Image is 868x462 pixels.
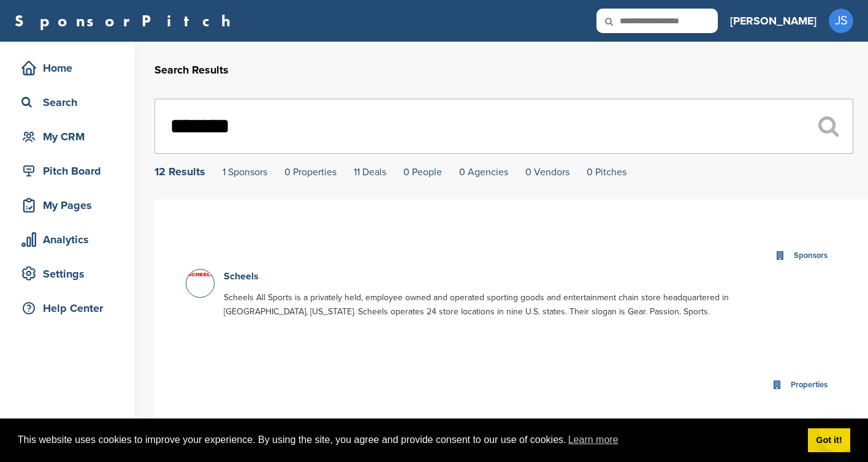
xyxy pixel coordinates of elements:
div: My Pages [18,194,123,216]
span: JS [829,9,853,33]
div: My CRM [18,126,123,148]
div: Properties [788,378,831,392]
a: SponsorPitch [15,13,238,29]
div: Search [18,91,123,113]
div: 12 Results [154,166,205,177]
img: Data [186,272,217,276]
a: Pitch Board [12,157,123,185]
a: learn more about cookies [566,431,620,449]
a: My CRM [12,123,123,151]
a: Scheels [224,270,259,282]
a: Settings [12,260,123,288]
a: 0 People [403,166,442,178]
a: Help Center [12,294,123,322]
a: 11 Deals [354,166,386,178]
a: Home [12,54,123,82]
a: 0 Vendors [525,166,569,178]
div: Home [18,57,123,79]
a: 1 Sponsors [223,166,267,178]
a: 0 Pitches [587,166,626,178]
a: 0 Properties [284,166,337,178]
h3: [PERSON_NAME] [730,12,817,29]
div: Settings [18,263,123,285]
div: Analytics [18,229,123,251]
a: [PERSON_NAME] [730,7,817,34]
div: Sponsors [791,249,831,263]
a: Analytics [12,225,123,254]
span: This website uses cookies to improve your experience. By using the site, you agree and provide co... [18,431,798,449]
p: Scheels All Sports is a privately held, employee owned and operated sporting goods and entertainm... [224,290,798,319]
div: Pitch Board [18,160,123,182]
a: My Pages [12,191,123,219]
h2: Search Results [154,62,853,78]
a: dismiss cookie message [808,428,850,453]
a: Search [12,88,123,116]
a: 0 Agencies [459,166,508,178]
div: Help Center [18,297,123,319]
iframe: Button to launch messaging window, conversation in progress [819,413,858,452]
